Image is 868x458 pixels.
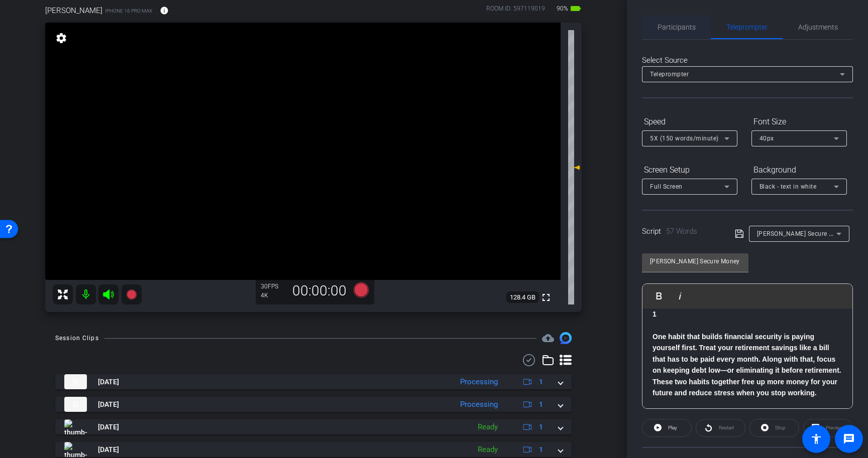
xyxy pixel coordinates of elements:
[55,442,572,457] mat-expansion-panel-header: thumb-nail[DATE]Ready1
[642,55,853,66] div: Select Source
[539,444,543,455] span: 1
[64,419,87,434] img: thumb-nail
[568,162,580,174] mat-icon: 0 dB
[555,1,570,17] span: 90%
[650,255,740,267] input: Title
[486,4,545,19] div: ROOM ID: 597119019
[798,24,838,31] span: Adjustments
[560,332,572,344] img: Session clips
[261,291,286,299] div: 4K
[650,135,719,142] span: 5X (150 words/minute)
[542,332,554,344] span: Destinations for your clips
[268,283,278,290] span: FPS
[455,376,503,388] div: Processing
[55,419,572,434] mat-expansion-panel-header: thumb-nail[DATE]Ready1
[539,422,543,432] span: 1
[473,444,503,455] div: Ready
[649,286,669,306] button: Bold (⌘B)
[506,291,539,303] span: 128.4 GB
[540,291,552,303] mat-icon: fullscreen
[98,444,119,455] span: [DATE]
[653,310,657,318] strong: 1
[642,226,721,237] div: Script
[642,162,737,179] div: Screen Setup
[64,397,87,412] img: thumb-nail
[98,377,119,387] span: [DATE]
[650,71,689,78] span: Teleprompter
[45,5,102,16] span: [PERSON_NAME]
[54,32,68,44] mat-icon: settings
[539,399,543,410] span: 1
[64,442,87,457] img: thumb-nail
[55,374,572,389] mat-expansion-panel-header: thumb-nail[DATE]Processing1
[105,7,152,15] span: iPhone 16 Pro Max
[542,332,554,344] mat-icon: cloud_upload
[160,6,169,15] mat-icon: info
[64,374,87,389] img: thumb-nail
[751,162,847,179] div: Background
[726,24,768,31] span: Teleprompter
[55,333,99,343] div: Session Clips
[843,433,855,445] mat-icon: message
[455,399,503,410] div: Processing
[653,333,841,397] strong: One habit that builds financial security is paying yourself first. Treat your retirement savings ...
[98,422,119,432] span: [DATE]
[666,227,697,236] span: 57 Words
[261,282,286,290] div: 30
[668,425,677,430] span: Play
[751,113,847,130] div: Font Size
[473,421,503,433] div: Ready
[539,377,543,387] span: 1
[759,135,774,142] span: 40px
[642,419,692,437] button: Play
[570,3,582,15] mat-icon: battery_std
[642,113,737,130] div: Speed
[55,397,572,412] mat-expansion-panel-header: thumb-nail[DATE]Processing1
[98,399,119,410] span: [DATE]
[671,286,690,306] button: Italic (⌘I)
[286,282,353,299] div: 00:00:00
[759,183,817,190] span: Black - text in white
[810,433,822,445] mat-icon: accessibility
[650,183,683,190] span: Full Screen
[658,24,696,31] span: Participants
